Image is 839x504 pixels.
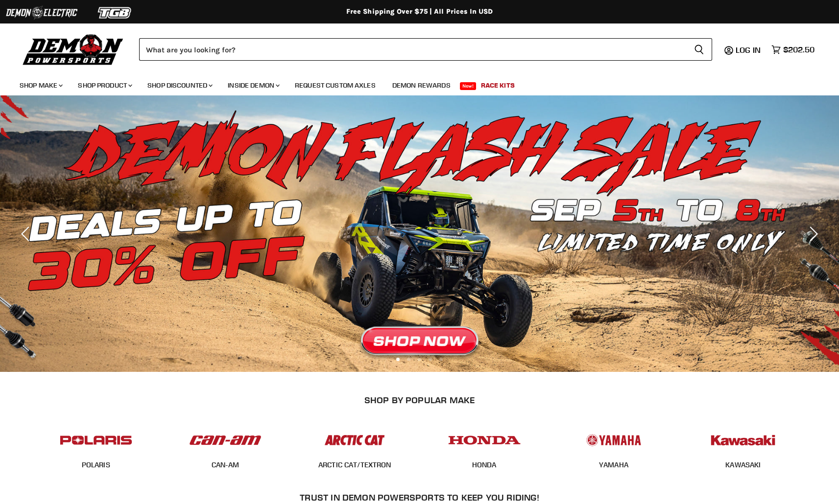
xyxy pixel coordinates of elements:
button: Previous [17,224,37,244]
h2: SHOP BY POPULAR MAKE [40,395,799,405]
a: Shop Discounted [140,75,218,95]
span: YAMAHA [599,460,628,470]
img: POPULAR_MAKE_logo_4_4923a504-4bac-4306-a1be-165a52280178.jpg [446,425,523,455]
span: POLARIS [82,460,110,470]
li: Page dot 2 [407,358,410,361]
img: TGB Logo 2 [78,3,152,22]
div: Free Shipping Over $75 | All Prices In USD [28,7,812,16]
button: Search [686,38,712,61]
input: Search [139,38,686,61]
span: KAWASAKI [725,460,761,470]
img: POPULAR_MAKE_logo_3_027535af-6171-4c5e-a9bc-f0eccd05c5d6.jpg [316,425,393,455]
a: ARCTIC CAT/TEXTRON [318,460,391,469]
img: POPULAR_MAKE_logo_5_20258e7f-293c-4aac-afa8-159eaa299126.jpg [575,425,652,455]
a: CAN-AM [212,460,240,469]
a: YAMAHA [599,460,628,469]
li: Page dot 5 [439,358,443,361]
li: Page dot 4 [429,358,432,361]
h2: Trust In Demon Powersports To Keep You Riding! [51,492,788,503]
a: KAWASAKI [725,460,761,469]
form: Product [139,38,712,61]
a: Demon Rewards [385,75,458,95]
a: Shop Make [12,75,69,95]
span: New! [460,82,477,90]
span: CAN-AM [212,460,240,470]
img: POPULAR_MAKE_logo_2_dba48cf1-af45-46d4-8f73-953a0f002620.jpg [58,425,134,455]
a: Shop Product [71,75,138,95]
li: Page dot 1 [396,358,400,361]
a: $202.50 [767,43,819,57]
a: Log in [731,46,767,54]
span: $202.50 [783,45,815,54]
img: Demon Powersports [20,32,127,67]
a: POLARIS [82,460,110,469]
img: Demon Electric Logo 2 [5,3,78,22]
img: POPULAR_MAKE_logo_6_76e8c46f-2d1e-4ecc-b320-194822857d41.jpg [705,425,781,455]
a: Request Custom Axles [288,75,383,95]
button: Next [802,224,822,244]
li: Page dot 3 [418,358,421,361]
a: Race Kits [474,75,522,95]
a: Inside Demon [220,75,286,95]
span: HONDA [472,460,497,470]
a: HONDA [472,460,497,469]
span: Log in [736,45,761,55]
ul: Main menu [12,71,812,95]
span: ARCTIC CAT/TEXTRON [318,460,391,470]
img: POPULAR_MAKE_logo_1_adc20308-ab24-48c4-9fac-e3c1a623d575.jpg [187,425,264,455]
